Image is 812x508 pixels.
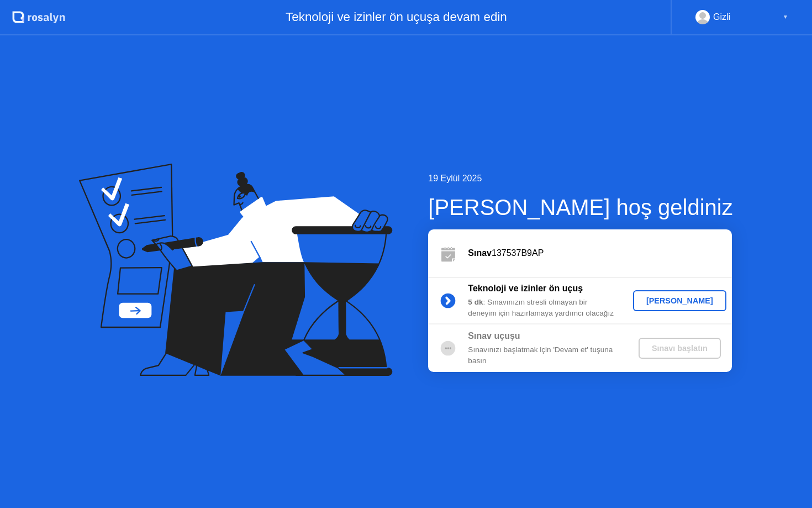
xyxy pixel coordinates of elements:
[468,298,483,306] b: 5 dk
[783,10,788,24] div: ▼
[468,331,520,341] b: Sınav uçuşu
[428,172,732,185] div: 19 Eylül 2025
[468,284,583,293] b: Teknoloji ve izinler ön uçuş
[639,338,721,359] button: Sınavı başlatın
[633,290,726,311] button: [PERSON_NAME]
[713,10,730,24] div: Gizli
[468,247,732,260] div: 137537B9AP
[468,344,627,367] div: Sınavınızı başlatmak için 'Devam et' tuşuna basın
[468,248,492,258] b: Sınav
[643,344,716,353] div: Sınavı başlatın
[468,297,627,320] div: : Sınavınızın stresli olmayan bir deneyim için hazırlamaya yardımcı olacağız
[637,296,722,305] div: [PERSON_NAME]
[428,191,732,224] div: [PERSON_NAME] hoş geldiniz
